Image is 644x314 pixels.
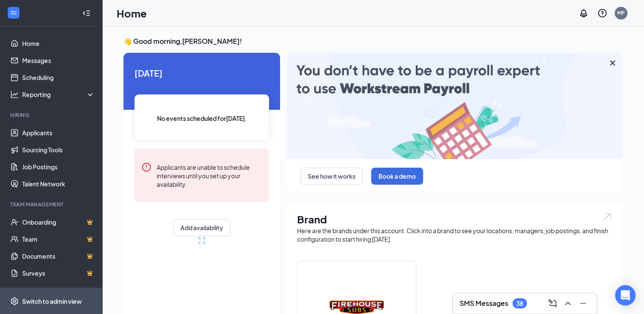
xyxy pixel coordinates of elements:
[197,236,206,245] div: loading meetings...
[617,9,625,17] div: MP
[22,141,95,158] a: Sourcing Tools
[301,168,363,185] button: See how it works
[516,300,523,307] div: 38
[157,162,262,188] div: Applicants are unable to schedule interviews until you set up your availability.
[135,66,269,80] span: [DATE]
[10,90,19,99] svg: Analysis
[371,168,423,185] button: Book a demo
[173,219,230,236] button: Add availability
[10,297,19,305] svg: Settings
[117,6,147,20] h1: Home
[578,8,589,18] svg: Notifications
[22,231,95,248] a: TeamCrown
[601,212,613,222] img: open.6027fd2a22e1237b5b06.svg
[22,35,95,52] a: Home
[561,297,575,310] button: ChevronUp
[576,297,590,310] button: Minimize
[22,248,95,265] a: DocumentsCrown
[141,162,152,172] svg: Error
[546,297,559,310] button: ComposeMessage
[615,285,635,305] div: Open Intercom Messenger
[563,298,573,308] svg: ChevronUp
[22,90,95,99] div: Reporting
[547,298,558,308] svg: ComposeMessage
[597,8,607,18] svg: QuestionInfo
[22,69,95,86] a: Scheduling
[22,265,95,282] a: SurveysCrown
[287,53,623,159] img: payroll-large.gif
[10,111,93,119] div: Hiring
[22,175,95,192] a: Talent Network
[607,58,618,68] svg: Cross
[22,297,82,305] div: Switch to admin view
[82,9,91,17] svg: Collapse
[297,226,613,243] div: Here are the brands under this account. Click into a brand to see your locations, managers, job p...
[460,299,508,308] h3: SMS Messages
[157,114,247,123] span: No events scheduled for [DATE] .
[22,214,95,231] a: OnboardingCrown
[22,52,95,69] a: Messages
[22,124,95,141] a: Applicants
[10,201,93,208] div: Team Management
[9,9,18,17] svg: WorkstreamLogo
[22,158,95,175] a: Job Postings
[297,212,613,226] h1: Brand
[123,37,623,46] h3: 👋 Good morning, [PERSON_NAME] !
[578,298,588,308] svg: Minimize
